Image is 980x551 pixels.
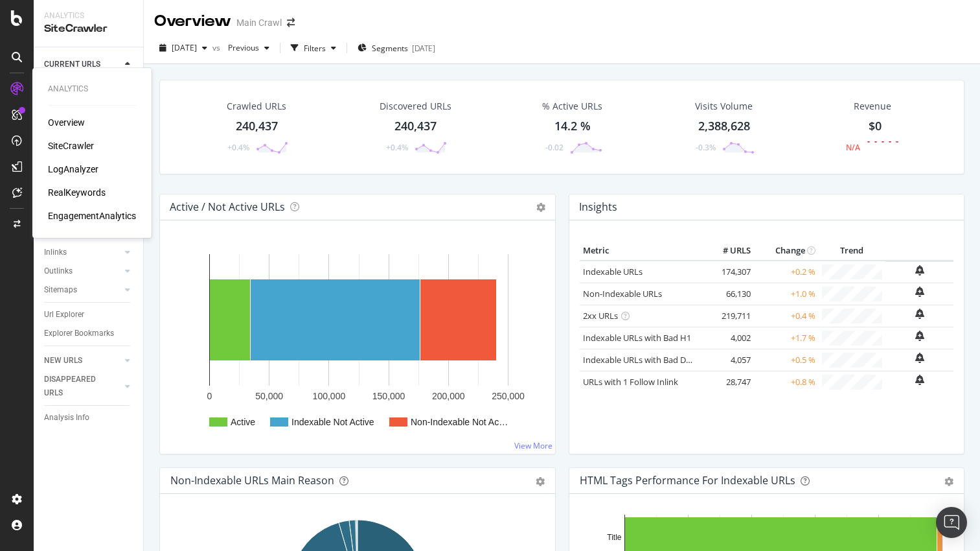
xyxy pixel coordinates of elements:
span: vs [212,42,223,53]
td: +1.7 % [754,327,819,349]
td: +0.2 % [754,261,819,283]
td: 174,307 [702,261,754,283]
div: bell-plus [915,331,924,341]
div: HTML Tags Performance for Indexable URLs [580,474,795,487]
div: Main Crawl [236,16,282,29]
span: Segments [372,43,408,54]
h4: Active / Not Active URLs [170,198,285,216]
div: SiteCrawler [48,139,94,152]
svg: A chart. [170,241,545,443]
div: Sitemaps [44,283,77,297]
td: 4,002 [702,327,754,349]
div: 2,388,628 [698,118,750,135]
a: CURRENT URLS [44,58,121,71]
td: +0.8 % [754,371,819,393]
div: arrow-right-arrow-left [287,18,295,27]
div: gear [536,477,545,486]
text: Active [231,417,255,427]
div: Filters [304,43,326,54]
div: LogAnalyzer [48,163,98,176]
a: Non-Indexable URLs [583,288,662,299]
div: NEW URLS [44,354,82,368]
text: 250,000 [492,391,525,401]
div: Outlinks [44,264,73,278]
div: DISAPPEARED URLS [44,373,109,400]
text: Non-Indexable Not Ac… [411,417,508,427]
div: Analytics [48,84,136,95]
div: CURRENT URLS [44,58,100,71]
div: +0.4% [386,142,408,153]
span: 2025 Aug. 12th [172,42,197,53]
div: 240,437 [394,118,437,135]
i: Options [536,203,545,212]
td: 219,711 [702,305,754,327]
button: Filters [286,38,341,58]
div: 14.2 % [554,118,591,135]
div: Visits Volume [695,100,753,113]
th: Metric [580,241,702,261]
h4: Insights [579,198,617,216]
td: 4,057 [702,349,754,371]
text: 0 [207,391,212,401]
text: 100,000 [313,391,346,401]
text: 50,000 [255,391,283,401]
a: Indexable URLs [583,266,643,277]
td: 28,747 [702,371,754,393]
div: Inlinks [44,246,67,259]
text: 200,000 [432,391,465,401]
a: 2xx URLs [583,310,618,322]
div: gear [944,477,953,486]
div: Explorer Bookmarks [44,327,114,340]
button: Previous [223,38,275,58]
th: # URLS [702,241,754,261]
div: -0.02 [545,142,564,153]
button: Segments[DATE] [352,38,440,58]
div: SiteCrawler [44,21,133,36]
div: bell-plus [915,287,924,297]
a: Inlinks [44,246,121,259]
div: [DATE] [412,43,435,54]
a: Url Explorer [44,308,134,322]
td: +0.5 % [754,349,819,371]
td: +0.4 % [754,305,819,327]
div: 240,437 [236,118,278,135]
div: N/A [846,142,860,153]
a: Sitemaps [44,283,121,297]
a: Outlinks [44,264,121,278]
a: Indexable URLs with Bad Description [583,354,724,366]
span: Revenue [854,100,891,113]
div: Discovered URLs [380,100,451,113]
text: Indexable Not Active [291,417,374,427]
a: Analysis Info [44,411,134,425]
span: $0 [869,118,882,134]
a: View More [514,440,553,451]
a: EngagementAnalytics [48,209,136,222]
text: Title [607,533,622,542]
a: NEW URLS [44,354,121,368]
div: Url Explorer [44,308,84,322]
div: bell-plus [915,265,924,275]
td: +1.0 % [754,283,819,305]
div: Open Intercom Messenger [936,507,967,538]
span: Previous [223,42,259,53]
a: DISAPPEARED URLS [44,373,121,400]
div: % Active URLs [542,100,602,113]
div: Analytics [44,10,133,21]
th: Change [754,241,819,261]
a: URLs with 1 Follow Inlink [583,376,678,388]
a: Indexable URLs with Bad H1 [583,332,691,344]
div: +0.4% [227,142,249,153]
div: Overview [154,10,231,32]
a: Overview [48,116,85,129]
div: Analysis Info [44,411,89,425]
td: 66,130 [702,283,754,305]
th: Trend [819,241,885,261]
a: RealKeywords [48,186,106,199]
text: 150,000 [372,391,405,401]
div: Crawled URLs [227,100,286,113]
div: bell-plus [915,309,924,319]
